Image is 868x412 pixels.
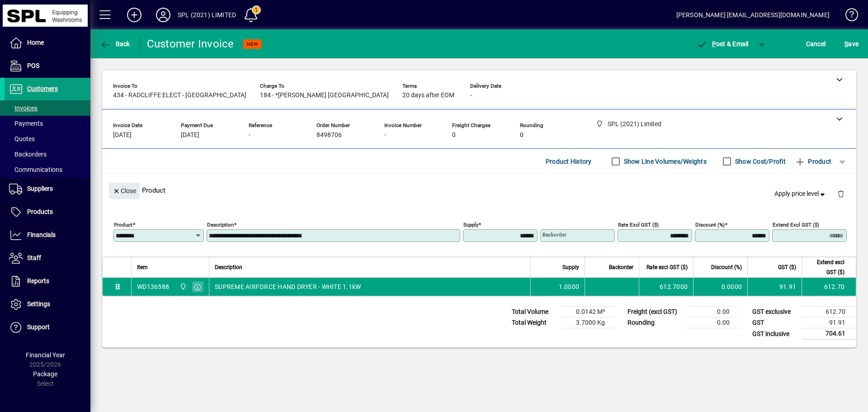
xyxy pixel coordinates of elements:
span: - [470,92,472,99]
td: 0.00 [686,317,741,328]
span: Apply price level [774,189,827,199]
span: Cancel [806,37,826,51]
span: Backorder [609,262,633,272]
span: ost & Email [696,40,749,47]
td: Freight (excl GST) [623,307,686,317]
span: Quotes [9,135,35,142]
span: Payments [9,120,43,127]
span: Home [27,39,44,46]
td: 704.61 [802,328,856,340]
div: WD136588 [137,282,169,291]
span: Back [100,40,130,47]
mat-label: Supply [463,222,478,228]
span: P [712,40,716,47]
app-page-header-button: Delete [830,189,852,198]
span: Settings [27,300,50,308]
button: Back [98,36,132,52]
button: Add [120,7,149,23]
span: [DATE] [181,132,199,139]
span: Product [795,154,831,169]
app-page-header-button: Close [107,186,142,194]
span: 0 [452,132,456,139]
span: Backorders [9,151,47,158]
a: POS [5,55,90,77]
span: SPL (2021) Limited [177,282,188,292]
mat-label: Product [114,222,132,228]
div: Product [102,174,856,207]
mat-label: Backorder [542,232,566,238]
div: [PERSON_NAME] [EMAIL_ADDRESS][DOMAIN_NAME] [676,8,830,22]
span: Invoices [9,104,38,112]
td: Rounding [623,317,686,328]
a: Quotes [5,131,90,147]
a: Home [5,32,90,54]
span: Rate excl GST ($) [646,262,688,272]
td: 0.0142 M³ [561,307,616,317]
span: SUPREME AIRFORCE HAND DRYER - WHITE 1.1kW [215,282,361,291]
span: Reports [27,277,49,284]
div: Customer Invoice [147,37,234,51]
button: Close [109,183,140,199]
span: GST ($) [778,262,796,272]
span: S [844,40,848,47]
span: Financial Year [26,351,65,359]
span: 8498706 [316,132,342,139]
span: Item [137,262,148,272]
a: Backorders [5,147,90,162]
button: Product History [542,153,595,170]
span: NEW [247,41,258,47]
span: Product History [546,154,592,169]
button: Post & Email [692,36,753,52]
span: Financials [27,231,56,238]
a: Products [5,201,90,223]
span: POS [27,62,39,69]
span: Customers [27,85,58,92]
span: Description [215,262,242,272]
td: 0.00 [686,307,741,317]
td: 0.0000 [693,278,747,296]
span: - [384,132,386,139]
span: Communications [9,166,62,173]
td: GST exclusive [748,307,802,317]
a: Support [5,316,90,339]
a: Financials [5,224,90,246]
label: Show Cost/Profit [733,157,786,166]
a: Payments [5,116,90,131]
a: Communications [5,162,90,177]
span: [DATE] [113,132,132,139]
span: Support [27,323,50,331]
a: Reports [5,270,90,293]
td: GST inclusive [748,328,802,340]
td: 612.70 [802,278,856,296]
button: Save [842,36,861,52]
span: 184 - *[PERSON_NAME] [GEOGRAPHIC_DATA] [260,92,389,99]
mat-label: Rate excl GST ($) [618,222,659,228]
td: 612.70 [802,307,856,317]
span: 20 days after EOM [402,92,454,99]
span: - [249,132,250,139]
a: Invoices [5,100,90,116]
a: Suppliers [5,178,90,200]
span: ave [844,37,859,51]
mat-label: Extend excl GST ($) [773,222,819,228]
span: Package [33,370,57,378]
button: Product [790,153,836,170]
a: Staff [5,247,90,270]
td: 91.91 [747,278,802,296]
button: Apply price level [771,186,830,202]
td: 91.91 [802,317,856,328]
td: Total Weight [507,317,561,328]
span: 0 [520,132,524,139]
span: Products [27,208,53,215]
mat-label: Discount (%) [695,222,725,228]
button: Profile [149,7,178,23]
div: SPL (2021) LIMITED [178,8,236,22]
button: Delete [830,183,852,204]
span: Close [113,184,136,199]
a: Settings [5,293,90,316]
button: Cancel [804,36,828,52]
span: 1.0000 [559,282,580,291]
label: Show Line Volumes/Weights [622,157,707,166]
span: Staff [27,254,41,261]
span: Discount (%) [711,262,742,272]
